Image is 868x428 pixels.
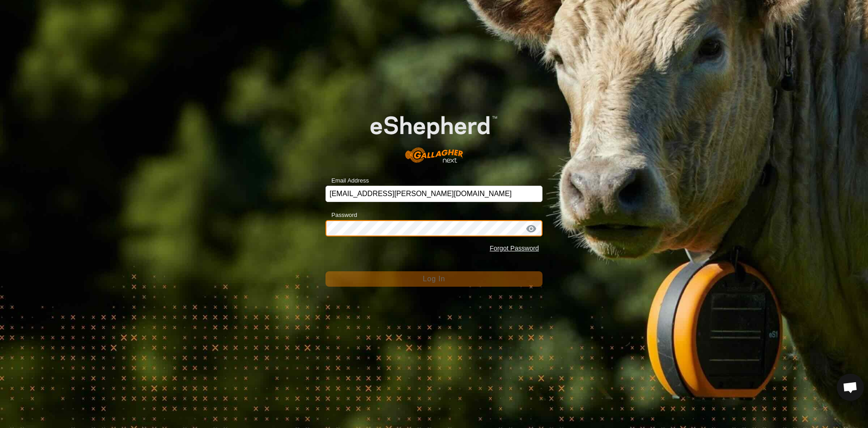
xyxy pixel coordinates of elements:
[423,275,445,283] span: Log In
[325,176,369,185] label: Email Address
[347,98,521,172] img: E-shepherd Logo
[325,211,357,220] label: Password
[837,374,864,401] div: Open chat
[325,271,542,287] button: Log In
[325,186,542,202] input: Email Address
[490,245,539,252] a: Forgot Password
